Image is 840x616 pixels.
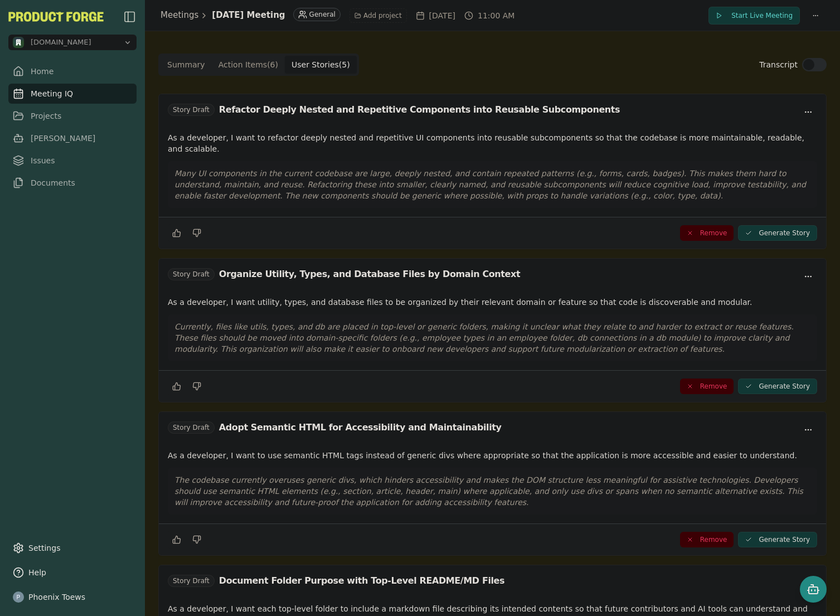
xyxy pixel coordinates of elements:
[8,173,137,193] a: Documents
[31,37,91,47] span: methodic.work
[168,104,215,116] div: Story Draft
[188,377,206,395] button: thumbs down
[168,575,215,587] div: Story Draft
[731,11,793,20] span: Start Live Meeting
[8,538,137,558] a: Settings
[174,474,810,508] p: The codebase currently overuses generic divs, which hinders accessibility and makes the DOM struc...
[123,10,137,23] button: Close Sidebar
[8,128,137,148] a: [PERSON_NAME]
[168,224,186,242] button: thumbs up
[349,8,407,23] button: Add project
[212,56,285,74] button: Action Items ( 6 )
[363,11,402,20] span: Add project
[219,421,502,434] div: Adopt Semantic HTML for Accessibility and Maintainability
[219,268,520,281] div: Organize Utility, Types, and Database Files by Domain Context
[168,377,186,395] button: thumbs up
[123,10,137,23] img: sidebar
[168,297,817,308] p: As a developer, I want utility, types, and database files to be organized by their relevant domai...
[188,224,206,242] button: thumbs down
[8,61,137,81] a: Home
[219,574,504,588] div: Document Folder Purpose with Top-Level README/MD Files
[8,151,137,171] a: Issues
[168,421,215,434] div: Story Draft
[8,35,137,50] button: Open organization switcher
[285,56,357,74] button: User Stories ( 5 )
[168,132,817,154] p: As a developer, I want to refactor deeply nested and repetitive UI components into reusable subco...
[168,531,186,549] button: thumbs up
[13,37,24,48] img: methodic.work
[738,532,817,547] button: Generate Story
[8,84,137,104] a: Meeting IQ
[8,106,137,126] a: Projects
[738,225,817,241] button: Generate Story
[174,168,810,201] p: Many UI components in the current codebase are large, deeply nested, and contain repeated pattern...
[8,12,104,22] img: Product Forge
[168,450,817,461] p: As a developer, I want to use semantic HTML tags instead of generic divs where appropriate so tha...
[680,225,734,241] button: Remove
[759,59,798,70] label: Transcript
[680,379,734,394] button: Remove
[8,562,137,583] button: Help
[8,12,104,22] button: PF-Logo
[161,9,198,22] a: Meetings
[8,587,137,607] button: Phoenix Toews
[212,9,285,22] h1: [DATE] Meeting
[219,103,620,117] div: Refactor Deeply Nested and Repetitive Components into Reusable Subcomponents
[174,321,810,355] p: Currently, files like utils, types, and db are placed in top-level or generic folders, making it ...
[429,10,455,21] span: [DATE]
[13,591,24,603] img: profile
[168,268,215,280] div: Story Draft
[708,7,800,25] button: Start Live Meeting
[478,10,514,21] span: 11:00 AM
[738,379,817,394] button: Generate Story
[680,532,734,547] button: Remove
[293,8,341,21] div: General
[188,531,206,549] button: thumbs down
[161,56,212,74] button: Summary
[800,576,827,603] button: Open chat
